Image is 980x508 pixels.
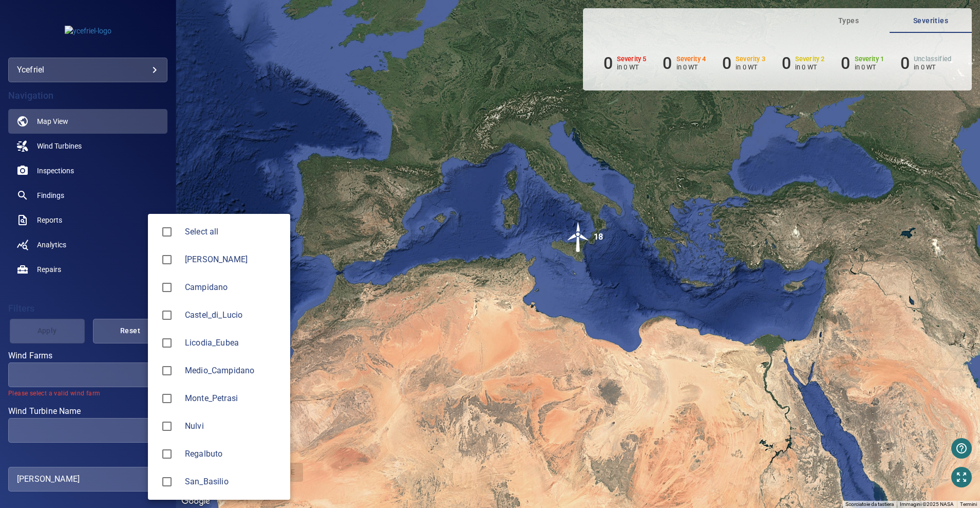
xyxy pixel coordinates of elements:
span: San_Basilio [185,476,282,488]
span: Licodia_Eubea [156,332,178,354]
span: Callari [156,249,178,270]
div: Wind Farms Campidano [185,281,282,294]
span: Medio_Campidano [156,360,178,382]
span: Regalbuto [185,448,282,460]
div: Wind Farms Castel_di_Lucio [185,309,282,321]
span: Monte_Petrasi [156,388,178,409]
div: Wind Farms San_Basilio [185,476,282,488]
div: Wind Farms Regalbuto [185,448,282,460]
span: San_Basilio [156,471,178,493]
span: Campidano [156,277,178,298]
span: Nulvi [185,420,282,432]
span: [PERSON_NAME] [185,253,282,266]
span: Select all [185,226,282,238]
span: Medio_Campidano [185,365,282,377]
span: Monte_Petrasi [185,392,282,405]
span: Regalbuto [156,443,178,465]
span: Campidano [185,281,282,294]
span: Castel_di_Lucio [156,304,178,326]
span: Nulvi [156,415,178,437]
div: Wind Farms Monte_Petrasi [185,392,282,405]
div: Wind Farms Medio_Campidano [185,365,282,377]
div: Wind Farms Callari [185,253,282,266]
div: Wind Farms Nulvi [185,420,282,432]
div: Wind Farms Licodia_Eubea [185,337,282,349]
span: Licodia_Eubea [185,337,282,349]
span: Castel_di_Lucio [185,309,282,321]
